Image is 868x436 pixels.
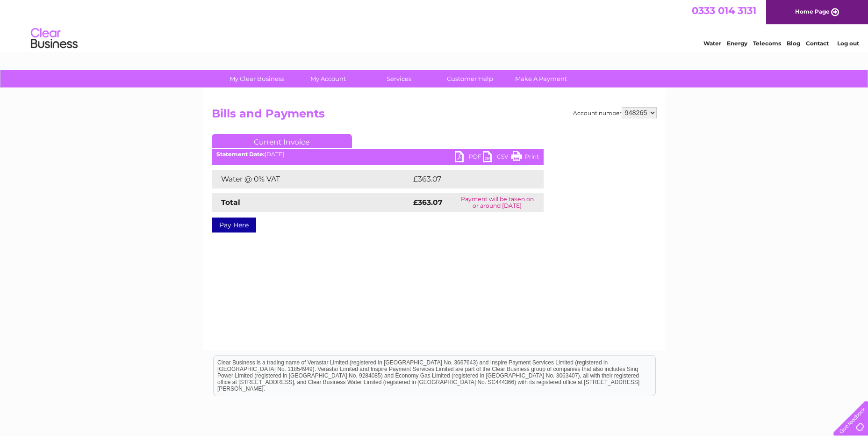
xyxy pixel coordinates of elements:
a: Energy [727,40,747,47]
td: Payment will be taken on or around [DATE] [451,193,543,212]
a: Customer Help [431,70,509,87]
a: Print [511,151,539,165]
b: Statement Date: [216,151,265,158]
h2: Bills and Payments [212,107,657,125]
a: My Clear Business [218,70,295,87]
a: Telecoms [753,40,781,47]
a: 0333 014 3131 [692,5,756,16]
a: PDF [455,151,483,165]
td: Water @ 0% VAT [212,170,411,189]
a: Blog [787,40,800,47]
a: Contact [806,40,829,47]
a: Current Invoice [212,134,352,148]
img: logo.png [30,24,78,53]
a: Services [360,70,438,87]
div: [DATE] [212,151,544,158]
div: Clear Business is a trading name of Verastar Limited (registered in [GEOGRAPHIC_DATA] No. 3667643... [214,5,655,45]
strong: Total [221,198,240,207]
a: Pay Here [212,218,256,233]
a: Make A Payment [502,70,580,87]
a: CSV [483,151,511,165]
a: Water [703,40,721,47]
td: £363.07 [411,170,527,189]
a: Log out [837,40,859,47]
a: My Account [289,70,366,87]
strong: £363.07 [413,198,443,207]
div: Account number [573,107,657,118]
